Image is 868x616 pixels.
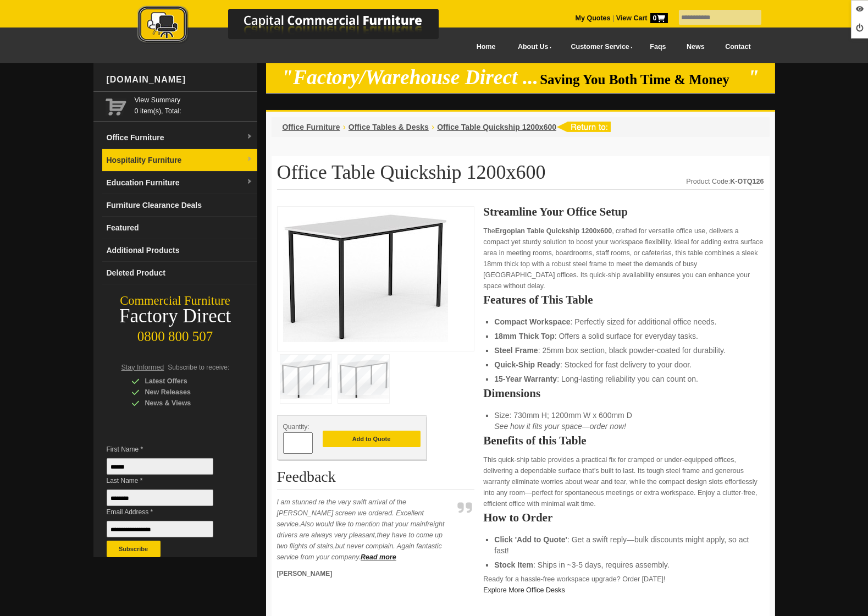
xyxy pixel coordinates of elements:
[483,454,764,509] p: This quick-ship table provides a practical fix for cramped or under-equipped offices, delivering ...
[494,316,753,327] li: : Perfectly sized for additional office needs.
[135,95,253,106] a: View Summary
[483,206,764,217] h2: Streamline Your Office Setup
[107,490,213,506] input: Last Name *
[494,360,560,369] strong: Quick-Ship Ready
[748,66,759,89] em: "
[494,359,753,370] li: : Stocked for fast delivery to your door.
[343,122,346,133] li: ›
[277,469,475,490] h2: Feedback
[93,309,257,324] div: Factory Direct
[483,512,764,523] h2: How to Order
[494,535,567,544] strong: Click 'Add to Quote'
[323,431,421,447] button: Add to Quote
[102,262,257,284] a: Deleted Product
[277,497,453,563] p: I am stunned re the very swift arrival of the [PERSON_NAME] screen we ordered. Excellent service....
[483,226,764,291] p: The , crafted for versatile office use, delivers a compact yet sturdy solution to boost your work...
[246,156,253,163] img: dropdown
[556,122,611,132] img: return to
[349,123,429,131] a: Office Tables & Desks
[483,388,764,399] h2: Dimensions
[277,162,764,190] h1: Office Table Quickship 1200x600
[494,332,554,340] strong: 18mm Thick Top
[494,559,753,570] li: : Ships in ~3-5 days, requires assembly.
[650,13,668,23] span: 0
[107,444,230,455] span: First Name *
[715,35,761,59] a: Contact
[494,345,753,356] li: : 25mm box section, black powder-coated for durability.
[576,14,611,22] a: My Quotes
[494,317,570,326] strong: Compact Workspace
[281,66,538,89] em: "Factory/Warehouse Direct ...
[107,5,492,49] a: Capital Commercial Furniture Logo
[614,14,667,22] a: View Cart0
[494,422,626,431] em: See how it fits your space—order now!
[283,212,448,342] img: Office Table Quickship 1200x600
[495,227,612,235] strong: Ergoplan Table Quickship 1200x600
[494,534,753,556] li: : Get a swift reply—bulk discounts might apply, so act fast!
[135,95,253,115] span: 0 item(s), Total:
[102,127,257,149] a: Office Furnituredropdown
[102,172,257,194] a: Education Furnituredropdown
[730,178,764,185] strong: K-OTQ126
[559,35,639,59] a: Customer Service
[107,507,230,518] span: Email Address *
[494,560,533,569] strong: Stock Item
[246,179,253,185] img: dropdown
[93,293,257,309] div: Commercial Furniture
[494,375,557,383] strong: 15-Year Warranty
[107,458,213,475] input: First Name *
[168,364,229,371] span: Subscribe to receive:
[616,14,668,22] strong: View Cart
[676,35,715,59] a: News
[131,398,236,409] div: News & Views
[102,149,257,172] a: Hospitality Furnituredropdown
[283,423,309,431] span: Quantity:
[107,521,213,537] input: Email Address *
[494,373,753,384] li: : Long-lasting reliability you can count on.
[437,123,556,131] a: Office Table Quickship 1200x600
[131,376,236,387] div: Latest Offers
[121,364,164,371] span: Stay Informed
[483,435,764,446] h2: Benefits of this Table
[107,5,492,46] img: Capital Commercial Furniture Logo
[483,586,565,594] a: Explore More Office Desks
[107,475,230,486] span: Last Name *
[540,72,746,87] span: Saving You Both Time & Money
[93,323,257,344] div: 0800 800 507
[432,122,434,133] li: ›
[483,294,764,305] h2: Features of This Table
[361,553,396,561] a: Read more
[640,35,677,59] a: Faqs
[102,63,257,96] div: [DOMAIN_NAME]
[483,574,764,596] p: Ready for a hassle-free workspace upgrade? Order [DATE]!
[102,194,257,217] a: Furniture Clearance Deals
[131,387,236,398] div: New Releases
[506,35,559,59] a: About Us
[246,134,253,140] img: dropdown
[494,346,538,355] strong: Steel Frame
[102,239,257,262] a: Additional Products
[102,217,257,239] a: Featured
[107,541,161,557] button: Subscribe
[494,410,753,432] li: Size: 730mm H; 1200mm W x 600mm D
[494,331,753,342] li: : Offers a solid surface for everyday tasks.
[686,176,764,187] div: Product Code:
[277,568,453,579] p: [PERSON_NAME]
[283,123,340,131] a: Office Furniture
